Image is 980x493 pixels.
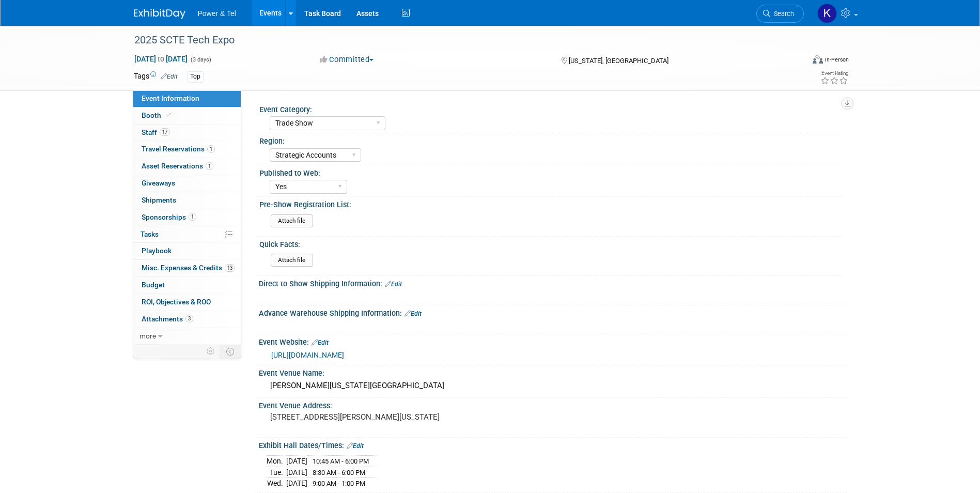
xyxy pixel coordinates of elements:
div: Exhibit Hall Dates/Times: [259,438,847,451]
span: more [139,332,156,340]
a: Edit [347,442,364,450]
span: Shipments [142,196,176,204]
span: (3 days) [190,56,211,63]
div: Pre-Show Registration List: [259,197,842,210]
span: 9:00 AM - 1:00 PM [313,480,365,487]
div: Event Rating [820,71,848,76]
div: Region: [259,133,842,146]
a: Edit [405,310,422,317]
a: Giveaways [133,175,241,192]
div: Quick Facts: [259,237,842,250]
a: Asset Reservations1 [133,158,241,175]
td: [DATE] [286,478,307,489]
span: 3 [185,315,193,322]
span: 13 [225,264,235,272]
a: Tasks [133,226,241,243]
span: 10:45 AM - 6:00 PM [313,457,369,465]
a: Budget [133,277,241,294]
td: Personalize Event Tab Strip [202,345,220,358]
span: ROI, Objectives & ROO [142,298,211,306]
span: 8:30 AM - 6:00 PM [313,469,365,476]
div: 2025 SCTE Tech Expo [131,31,788,50]
a: Misc. Expenses & Credits13 [133,260,241,276]
a: Attachments3 [133,311,241,328]
a: Sponsorships1 [133,209,241,226]
i: Booth reservation complete [166,112,171,118]
pre: [STREET_ADDRESS][PERSON_NAME][US_STATE] [270,412,492,422]
div: Direct to Show Shipping Information: [259,276,847,289]
a: [URL][DOMAIN_NAME] [271,351,344,359]
span: Travel Reservations [142,145,215,153]
span: to [156,55,166,63]
span: Budget [142,281,165,289]
span: 17 [160,128,170,136]
div: Event Venue Name: [259,365,847,378]
a: Event Information [133,90,241,107]
td: Mon. [267,455,286,467]
span: Power & Tel [198,9,236,18]
a: Edit [312,339,329,346]
span: 1 [207,145,215,153]
span: [DATE] [DATE] [134,54,188,64]
a: Travel Reservations1 [133,141,241,158]
span: Playbook [142,246,172,255]
td: [DATE] [286,467,307,478]
div: Event Category: [259,102,842,115]
span: 1 [189,213,196,221]
button: Committed [316,54,378,65]
span: Asset Reservations [142,162,213,170]
div: Top [187,71,204,82]
a: Playbook [133,243,241,259]
img: ExhibitDay [134,9,185,19]
span: [US_STATE], [GEOGRAPHIC_DATA] [569,57,668,65]
span: Booth [142,111,173,119]
div: In-Person [825,56,849,64]
div: Published to Web: [259,165,842,178]
td: Toggle Event Tabs [220,345,241,358]
img: Kelley Hood [817,4,837,23]
a: Edit [161,73,178,80]
td: Wed. [267,478,286,489]
div: [PERSON_NAME][US_STATE][GEOGRAPHIC_DATA] [267,378,839,394]
a: Booth [133,107,241,124]
td: [DATE] [286,455,307,467]
div: Event Venue Address: [259,398,847,411]
td: Tue. [267,467,286,478]
span: 1 [206,162,213,170]
a: Edit [385,281,402,288]
span: Misc. Expenses & Credits [142,264,235,272]
div: Event Format [743,54,849,69]
a: Staff17 [133,125,241,141]
span: Tasks [141,230,159,238]
div: Advance Warehouse Shipping Information: [259,305,847,319]
td: Tags [134,71,178,83]
img: Format-Inperson.png [813,55,823,64]
a: more [133,328,241,345]
a: Search [756,5,804,23]
span: Search [770,10,794,18]
span: Giveaways [142,179,175,187]
a: Shipments [133,192,241,209]
span: Attachments [142,315,193,323]
div: Event Website: [259,334,847,348]
span: Staff [142,128,170,136]
span: Event Information [142,94,199,102]
span: Sponsorships [142,213,196,221]
a: ROI, Objectives & ROO [133,294,241,311]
